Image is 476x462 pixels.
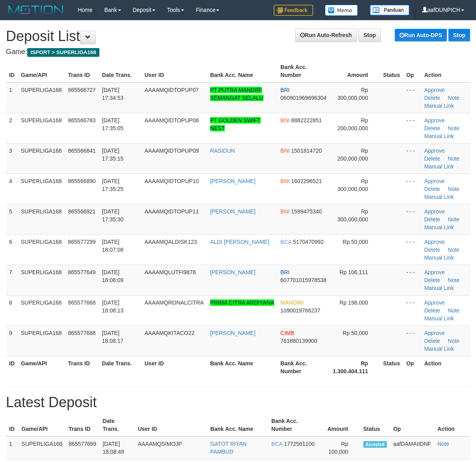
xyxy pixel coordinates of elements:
[6,356,18,378] th: ID
[448,155,460,162] a: Note
[99,60,142,82] th: Date Trans.
[403,295,421,325] td: - - -
[142,60,207,82] th: User ID
[280,277,327,283] span: 607701015978538
[370,5,409,15] img: panduan.png
[424,133,454,139] a: Manual Link
[448,247,460,253] a: Note
[18,82,65,113] td: SUPERLIGA168
[6,325,18,356] td: 9
[424,95,440,101] a: Delete
[102,269,124,283] span: [DATE] 18:08:09
[99,436,134,459] td: [DATE] 18:08:49
[403,113,421,143] td: - - -
[65,436,99,459] td: 865577669
[338,87,368,101] span: Rp 300,000,000
[68,87,96,93] span: 865566727
[6,234,18,265] td: 6
[210,208,256,215] a: [PERSON_NAME]
[6,82,18,113] td: 1
[424,208,445,215] a: Approve
[102,239,124,253] span: [DATE] 18:07:08
[338,208,368,223] span: Rp 300,000,000
[65,414,99,436] th: Trans ID
[424,299,445,306] a: Approve
[424,285,454,291] a: Manual Link
[390,414,434,436] th: Op
[424,125,440,131] a: Delete
[403,325,421,356] td: - - -
[280,338,317,344] span: 761880139900
[134,414,207,436] th: User ID
[424,103,454,109] a: Manual Link
[424,216,440,223] a: Delete
[18,234,65,265] td: SUPERLIGA168
[134,436,207,459] td: AAAAMQSIMOJP
[102,330,124,344] span: [DATE] 18:08:17
[18,265,65,295] td: SUPERLIGA168
[68,299,96,306] span: 865577668
[274,5,313,16] img: Feedback.jpg
[145,148,199,154] span: AAAAMQIDTOPUP09
[424,155,440,162] a: Delete
[403,174,421,204] td: - - -
[363,441,387,448] span: Accepted
[421,60,470,82] th: Action
[424,346,454,352] a: Manual Link
[6,295,18,325] td: 8
[280,299,304,306] span: MANDIRI
[19,436,66,459] td: SUPERLIGA168
[68,148,96,154] span: 865566841
[6,265,18,295] td: 7
[448,338,460,344] a: Note
[291,178,322,184] span: 1602296521
[424,307,440,314] a: Delete
[448,216,460,223] a: Note
[330,356,380,378] th: Rp 1.300.404.111
[280,307,320,314] span: 1090019766237
[6,174,18,204] td: 4
[19,414,66,436] th: Game/API
[295,28,357,42] a: Run Auto-Refresh
[293,239,324,245] span: 5170470992
[280,95,327,101] span: 060901969696304
[424,330,445,336] a: Approve
[280,239,291,245] span: BCA
[291,148,322,154] span: 1501814720
[145,299,204,306] span: AAAAMQRONALCITRA
[343,239,368,245] span: Rp 50,000
[448,277,460,283] a: Note
[358,28,381,42] a: Stop
[403,143,421,174] td: - - -
[102,299,124,314] span: [DATE] 18:08:13
[142,356,207,378] th: User ID
[321,414,360,436] th: Amount
[424,315,454,322] a: Manual Link
[102,208,124,223] span: [DATE] 17:35:30
[403,265,421,295] td: - - -
[6,113,18,143] td: 2
[68,239,96,245] span: 865577299
[424,178,445,184] a: Approve
[424,163,454,170] a: Manual Link
[27,48,99,57] span: ISPORT > SUPERLIGA168
[6,48,470,56] h4: Game:
[207,414,268,436] th: Bank Acc. Name
[65,356,99,378] th: Trans ID
[448,125,460,131] a: Note
[210,87,263,101] a: PT PUTRA MANDIRI SEMANGAT SELALU
[448,307,460,314] a: Note
[68,178,96,184] span: 865566890
[424,186,440,192] a: Delete
[280,208,289,215] span: BNI
[207,60,277,82] th: Bank Acc. Name
[210,117,261,131] a: PT GOLDEN SWIFT NEST
[280,148,289,154] span: BNI
[18,113,65,143] td: SUPERLIGA168
[284,441,315,447] span: 1772561100
[421,356,470,378] th: Action
[330,60,380,82] th: Amount
[403,234,421,265] td: - - -
[280,87,289,93] span: BRI
[280,330,294,336] span: CIMB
